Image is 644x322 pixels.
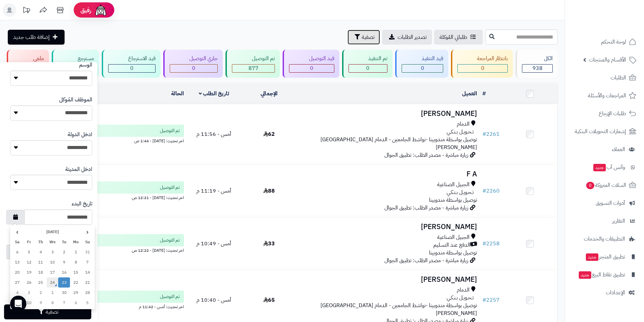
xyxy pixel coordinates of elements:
td: 12 [23,257,35,267]
td: 4 [35,247,47,257]
a: الإعدادات [569,284,640,301]
span: تم التوصيل [160,237,180,244]
span: 33 [263,240,275,248]
a: طلبات الإرجاع [569,105,640,122]
a: التطبيقات والخدمات [569,231,640,247]
td: 6 [70,298,82,308]
a: #2261 [482,130,500,138]
span: الدفع عند التسليم [433,241,470,249]
span: جديد [586,253,598,261]
span: الجبيل الصناعية [437,233,470,241]
td: 19 [23,267,35,277]
span: 877 [248,64,259,72]
td: 6 [11,247,23,257]
div: تم التوصيل [232,55,275,63]
a: تصدير الطلبات [382,30,432,45]
th: Sa [11,237,23,247]
a: تطبيق نقاط البيعجديد [569,267,640,283]
div: قيد الاسترجاع [108,55,156,63]
span: تم التوصيل [160,293,180,300]
a: قيد التنفيذ 0 [394,50,450,78]
td: 29 [70,288,82,298]
td: 7 [81,257,93,267]
span: 0 [586,182,594,189]
span: # [482,130,486,138]
div: بانتظار المراجعة [457,55,508,63]
span: 0 [192,64,195,72]
span: 0 [481,64,484,72]
a: بانتظار المراجعة 0 [450,50,515,78]
td: 18 [35,267,47,277]
td: 28 [81,288,93,298]
span: الدمام [457,120,470,128]
span: التقارير [612,216,625,226]
td: 17 [47,267,58,277]
a: #2257 [482,296,500,304]
button: تصفية [4,304,91,319]
span: تطبيق المتجر [585,252,625,262]
a: التقارير [569,213,640,229]
span: تطبيق نقاط البيع [578,270,625,279]
a: الإجمالي [261,90,278,98]
span: توصيل بواسطة مندوبينا -نواشط الجامعين - الدمام [GEOGRAPHIC_DATA][PERSON_NAME] [320,135,477,151]
div: مسترجع [58,55,94,63]
div: 877 [232,65,275,72]
a: الكل938 [514,50,559,78]
th: Su [81,237,93,247]
a: طلباتي المُوكلة [434,30,483,45]
img: ai-face.png [94,3,108,17]
label: تاريخ البدء [72,200,92,208]
a: تحديثات المنصة [18,3,35,19]
span: طلباتي المُوكلة [439,33,467,41]
span: تم التوصيل [160,184,180,191]
label: ادخل المدينة [65,166,92,173]
div: الكل [522,55,553,63]
span: العملاء [612,145,625,154]
span: رفيق [80,6,91,14]
td: 26 [23,277,35,288]
a: تاريخ الطلب [199,90,230,98]
a: #2260 [482,187,500,195]
span: الدمام [457,286,470,294]
span: زيارة مباشرة - مصدر الطلب: تطبيق الجوال [384,151,468,159]
div: 0 [349,65,387,72]
a: # [482,90,486,98]
div: 0 [109,65,155,72]
span: إشعارات التحويلات البنكية [575,127,626,136]
span: أمس - 10:40 م [196,296,231,304]
td: 3 [23,288,35,298]
td: 8 [70,257,82,267]
td: 9 [35,298,47,308]
span: التطبيقات والخدمات [584,234,625,244]
td: 11 [35,257,47,267]
div: 0 [170,65,218,72]
th: ‹ [81,227,93,237]
span: توصيل بواسطة مندوبينا [429,249,477,257]
span: جديد [593,164,606,171]
span: 0 [130,64,134,72]
span: 0 [366,64,369,72]
td: 5 [23,247,35,257]
td: 5 [81,298,93,308]
label: الوسم [79,61,92,69]
h3: [PERSON_NAME] [299,276,477,283]
span: 65 [263,296,275,304]
a: العملاء [569,141,640,157]
span: تـحـويـل بـنـكـي [447,128,474,136]
a: إشعارات التحويلات البنكية [569,123,640,140]
div: 0 [402,65,443,72]
a: السلات المتروكة0 [569,177,640,193]
span: # [482,187,486,195]
div: Open Intercom Messenger [10,296,26,312]
td: 1 [47,288,58,298]
a: تم التوصيل 877 [224,50,281,78]
td: 23 [58,277,70,288]
a: إضافة طلب جديد [8,30,65,45]
span: وآتس آب [593,163,625,172]
span: توصيل بواسطة مندوبينا -نواشط الجامعين - الدمام [GEOGRAPHIC_DATA][PERSON_NAME] [320,301,477,317]
span: الطلبات [611,73,626,82]
a: تم التنفيذ 0 [341,50,394,78]
label: الموظف المُوكل [59,96,92,104]
div: تم التنفيذ [349,55,388,63]
td: 8 [47,298,58,308]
